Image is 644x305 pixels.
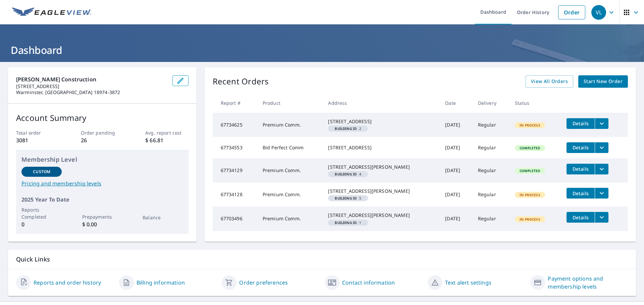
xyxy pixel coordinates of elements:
[16,255,628,263] p: Quick Links
[257,137,323,158] td: Bid Perfect Comm
[331,127,365,130] span: 2
[335,221,357,224] em: Building ID
[239,279,288,287] a: Order preferences
[595,142,608,153] button: filesDropdownBtn-67734553
[16,83,167,89] p: [STREET_ADDRESS]
[578,75,628,88] a: Start New Order
[440,113,472,137] td: [DATE]
[558,5,585,19] a: Order
[440,158,472,182] td: [DATE]
[21,196,183,204] p: 2025 Year To Date
[82,213,122,220] p: Prepayments
[440,207,472,231] td: [DATE]
[323,93,440,113] th: Address
[81,136,124,144] p: 26
[571,214,591,221] span: Details
[473,113,509,137] td: Regular
[16,75,167,83] p: [PERSON_NAME] Construction
[595,118,608,129] button: filesDropdownBtn-67734625
[257,158,323,182] td: Premium Comm.
[16,136,59,144] p: 3081
[213,113,257,137] td: 67734625
[567,142,595,153] button: detailsBtn-67734553
[591,5,606,20] div: VL
[516,146,544,150] span: Completed
[571,190,591,197] span: Details
[342,279,395,287] a: Contact information
[34,279,101,287] a: Reports and order history
[584,77,623,86] span: Start New Order
[257,207,323,231] td: Premium Comm.
[473,93,509,113] th: Delivery
[257,182,323,207] td: Premium Comm.
[328,212,434,219] div: [STREET_ADDRESS][PERSON_NAME]
[335,127,357,130] em: Building ID
[567,164,595,174] button: detailsBtn-67734129
[21,220,62,228] p: 0
[21,179,183,187] a: Pricing and membership levels
[567,188,595,199] button: detailsBtn-67734128
[335,172,357,176] em: Building ID
[16,89,167,95] p: Warminster, [GEOGRAPHIC_DATA] 18974-3872
[213,93,257,113] th: Report #
[516,193,544,197] span: In Process
[440,137,472,158] td: [DATE]
[213,158,257,182] td: 67734129
[16,112,189,124] p: Account Summary
[516,123,544,128] span: In Process
[8,43,636,57] h1: Dashboard
[213,207,257,231] td: 67703496
[213,182,257,207] td: 67734128
[335,197,357,200] em: Building ID
[257,93,323,113] th: Product
[548,275,628,291] a: Payment options and membership levels
[567,118,595,129] button: detailsBtn-67734625
[81,129,124,136] p: Order pending
[526,75,573,88] a: View All Orders
[595,212,608,223] button: filesDropdownBtn-67703496
[21,155,183,164] p: Membership Level
[145,129,188,136] p: Avg. report cost
[473,137,509,158] td: Regular
[595,188,608,199] button: filesDropdownBtn-67734128
[12,7,91,17] img: EV Logo
[473,158,509,182] td: Regular
[137,279,185,287] a: Billing information
[595,164,608,174] button: filesDropdownBtn-67734129
[571,166,591,172] span: Details
[571,144,591,151] span: Details
[82,220,122,228] p: $ 0.00
[473,207,509,231] td: Regular
[440,182,472,207] td: [DATE]
[531,77,568,86] span: View All Orders
[21,206,62,220] p: Reports Completed
[331,197,365,200] span: 5
[567,212,595,223] button: detailsBtn-67703496
[445,279,491,287] a: Text alert settings
[516,217,544,222] span: In Process
[440,93,472,113] th: Date
[571,120,591,127] span: Details
[328,164,434,170] div: [STREET_ADDRESS][PERSON_NAME]
[143,214,183,221] p: Balance
[257,113,323,137] td: Premium Comm.
[213,75,269,88] p: Recent Orders
[509,93,561,113] th: Status
[331,172,365,176] span: 4
[213,137,257,158] td: 67734553
[516,168,544,173] span: Completed
[328,188,434,195] div: [STREET_ADDRESS][PERSON_NAME]
[331,221,365,224] span: 1
[328,144,434,151] div: [STREET_ADDRESS]
[33,169,50,175] p: Custom
[328,118,434,125] div: [STREET_ADDRESS]
[473,182,509,207] td: Regular
[16,129,59,136] p: Total order
[145,136,188,144] p: $ 66.81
